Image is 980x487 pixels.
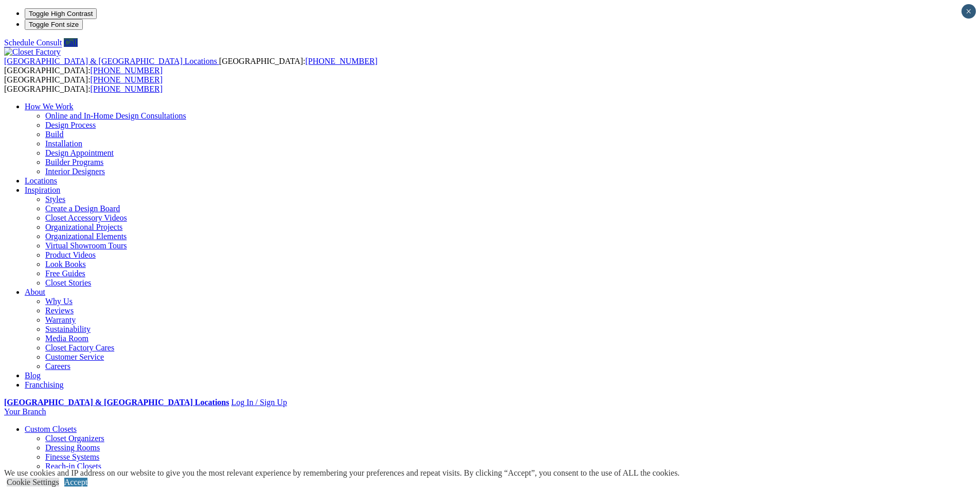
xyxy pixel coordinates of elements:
[25,176,57,185] a: Locations
[29,21,79,28] span: Toggle Font size
[45,315,76,324] a: Warranty
[45,352,104,361] a: Customer Service
[45,334,88,343] a: Media Room
[45,121,96,129] a: Design Process
[25,380,64,389] a: Franchising
[45,306,74,315] a: Reviews
[4,407,46,416] a: Your Branch
[45,362,70,371] a: Careers
[25,19,83,30] button: Toggle Font size
[64,478,87,486] a: Accept
[45,443,100,452] a: Dressing Rooms
[45,260,86,268] a: Look Books
[4,57,378,75] span: [GEOGRAPHIC_DATA]: [GEOGRAPHIC_DATA]:
[45,278,91,287] a: Closet Stories
[45,269,85,278] a: Free Guides
[4,47,61,57] img: Closet Factory
[4,57,219,65] a: [GEOGRAPHIC_DATA] & [GEOGRAPHIC_DATA] Locations
[4,398,229,407] a: [GEOGRAPHIC_DATA] & [GEOGRAPHIC_DATA] Locations
[45,250,96,259] a: Product Videos
[29,10,93,18] span: Toggle High Contrast
[25,186,60,194] a: Inspiration
[25,102,74,111] a: How We Work
[45,343,114,352] a: Closet Factory Cares
[45,434,104,443] a: Closet Organizers
[25,425,77,433] a: Custom Closets
[91,75,163,84] a: [PHONE_NUMBER]
[7,478,59,486] a: Cookie Settings
[45,241,127,250] a: Virtual Showroom Tours
[45,325,91,333] a: Sustainability
[25,8,97,19] button: Toggle High Contrast
[25,288,45,296] a: About
[4,57,217,65] span: [GEOGRAPHIC_DATA] & [GEOGRAPHIC_DATA] Locations
[4,468,680,478] div: We use cookies and IP address on our website to give you the most relevant experience by remember...
[45,158,103,166] a: Builder Programs
[91,66,163,75] a: [PHONE_NUMBER]
[45,452,99,461] a: Finesse Systems
[45,223,122,231] a: Organizational Projects
[961,4,976,19] button: Close
[91,85,163,93] a: [PHONE_NUMBER]
[4,75,163,93] span: [GEOGRAPHIC_DATA]: [GEOGRAPHIC_DATA]:
[45,195,65,204] a: Styles
[231,398,287,407] a: Log In / Sign Up
[45,204,120,213] a: Create a Design Board
[45,297,73,306] a: Why Us
[45,148,114,157] a: Design Appointment
[45,213,127,222] a: Closet Accessory Videos
[305,57,377,65] a: [PHONE_NUMBER]
[45,167,105,176] a: Interior Designers
[45,111,186,120] a: Online and In-Home Design Consultations
[45,462,101,471] a: Reach-in Closets
[4,38,62,47] a: Schedule Consult
[45,232,127,241] a: Organizational Elements
[64,38,78,47] a: Call
[45,139,82,148] a: Installation
[45,130,64,139] a: Build
[25,371,41,380] a: Blog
